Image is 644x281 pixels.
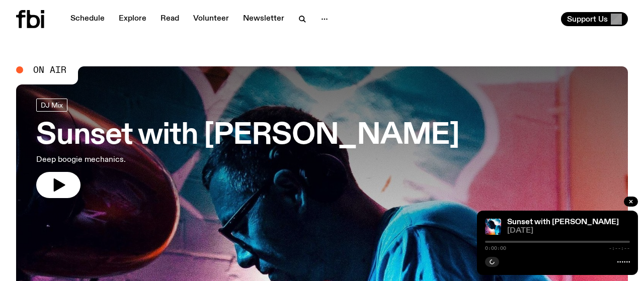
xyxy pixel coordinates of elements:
a: Newsletter [237,12,290,26]
span: Support Us [567,15,608,24]
a: DJ Mix [36,99,67,112]
a: Sunset with [PERSON_NAME]Deep boogie mechanics. [36,99,459,198]
a: Volunteer [187,12,235,26]
button: Support Us [561,12,628,26]
a: Explore [113,12,152,26]
a: Read [154,12,185,26]
span: [DATE] [507,227,630,235]
a: Schedule [64,12,111,26]
span: DJ Mix [41,101,63,109]
span: On Air [33,65,66,74]
a: Sunset with [PERSON_NAME] [507,218,619,226]
p: Deep boogie mechanics. [36,154,294,166]
span: 0:00:00 [485,246,506,251]
h3: Sunset with [PERSON_NAME] [36,122,459,150]
span: -:--:-- [609,246,630,251]
img: Simon Caldwell stands side on, looking downwards. He has headphones on. Behind him is a brightly ... [485,219,501,235]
